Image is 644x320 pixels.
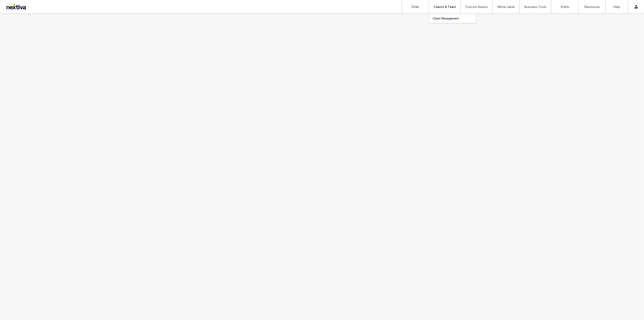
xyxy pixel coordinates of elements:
label: Custom Assets [465,5,488,9]
label: Stats [561,5,569,9]
label: White Label [497,5,515,9]
label: Business Tools [524,5,547,9]
label: Clients & Team [434,5,456,9]
label: Help [614,5,620,9]
a: Client Management [433,14,476,23]
label: Client Management [433,17,459,20]
span: Help [10,3,19,7]
label: Resources [584,5,600,9]
label: Sites [412,5,419,9]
